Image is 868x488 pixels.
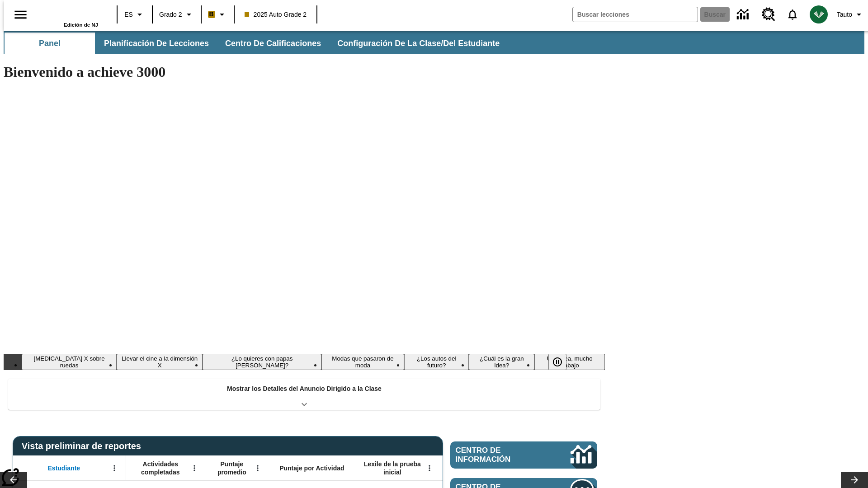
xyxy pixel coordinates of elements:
span: Lexile de la prueba inicial [359,460,425,476]
div: Portada [39,3,98,28]
button: Diapositiva 6 ¿Cuál es la gran idea? [469,354,534,370]
span: Vista preliminar de reportes [22,441,146,451]
button: Abrir el menú lateral [7,1,34,28]
button: Carrusel de lecciones, seguir [841,472,868,488]
button: Configuración de la clase/del estudiante [330,33,507,54]
div: Subbarra de navegación [4,33,508,54]
div: Subbarra de navegación [4,31,864,54]
a: Centro de información [450,441,597,469]
span: Tauto [837,10,852,19]
button: Planificación de lecciones [97,33,216,54]
button: Diapositiva 7 Una idea, mucho trabajo [534,354,605,370]
button: Centro de calificaciones [218,33,328,54]
button: Abrir menú [423,461,436,475]
span: Actividades completadas [131,460,190,476]
button: Diapositiva 2 Llevar el cine a la dimensión X [117,354,203,370]
a: Notificaciones [781,3,804,26]
img: avatar image [810,5,828,23]
button: Boost El color de la clase es anaranjado claro. Cambiar el color de la clase. [204,6,231,23]
button: Lenguaje: ES, Selecciona un idioma [120,6,149,23]
button: Diapositiva 1 Rayos X sobre ruedas [22,354,117,370]
div: Pausar [548,354,576,370]
span: 2025 Auto Grade 2 [245,10,307,19]
button: Diapositiva 3 ¿Lo quieres con papas fritas? [203,354,321,370]
button: Grado: Grado 2, Elige un grado [156,6,198,23]
h1: Bienvenido a achieve 3000 [4,64,605,80]
span: ES [124,10,133,19]
span: Centro de información [456,446,540,464]
span: B [209,9,214,20]
a: Portada [39,4,98,22]
button: Escoja un nuevo avatar [804,3,833,26]
a: Centro de información [731,2,756,27]
button: Diapositiva 4 Modas que pasaron de moda [321,354,404,370]
div: Mostrar los Detalles del Anuncio Dirigido a la Clase [8,379,600,410]
button: Abrir menú [108,461,121,475]
span: Estudiante [48,464,80,472]
span: Grado 2 [159,10,182,19]
span: Puntaje por Actividad [279,464,344,472]
p: Mostrar los Detalles del Anuncio Dirigido a la Clase [227,384,382,394]
button: Perfil/Configuración [833,6,868,23]
a: Centro de recursos, Se abrirá en una pestaña nueva. [756,2,781,27]
span: Puntaje promedio [210,460,254,476]
button: Panel [5,33,95,54]
button: Diapositiva 5 ¿Los autos del futuro? [404,354,469,370]
span: Edición de NJ [64,22,98,28]
input: Buscar campo [573,7,698,22]
button: Abrir menú [188,461,201,475]
button: Pausar [548,354,566,370]
button: Abrir menú [251,461,264,475]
